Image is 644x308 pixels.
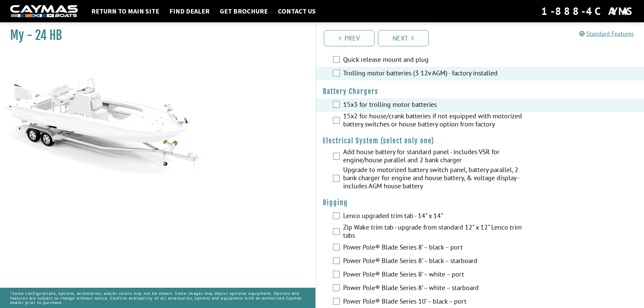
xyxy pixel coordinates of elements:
[166,7,213,16] a: Find Dealer
[343,112,524,130] label: 15x2 for house/crank batteries if not equipped with motorized battery switches or house battery o...
[343,257,524,266] label: Power Pole® Blade Series 8’ – black – starboard
[216,7,271,16] a: Get Brochure
[10,28,299,43] h1: My - 24 HB
[343,100,524,110] label: 15x3 for trolling motor batteries
[324,30,375,46] a: Prev
[343,55,524,65] label: Quick release mount and plug
[323,137,638,145] h4: Electrical System (select only one)
[88,7,163,16] a: Return to main site
[343,148,524,166] label: Add house battery for standard panel - includes VSR for engine/house parallel and 2 bank charger
[343,212,524,221] label: Lenco upgraded trim tab - 14" x 14"
[343,69,524,79] label: Trolling motor batteries (3 12v AGM) - factory installed
[275,7,319,16] a: Contact Us
[343,166,524,192] label: Upgrade to motorized battery switch panel, battery parallel, 2 bank charger for engine and house ...
[323,87,638,96] h4: Battery Chargers
[541,4,634,19] div: 1-888-4CAYMAS
[10,5,78,18] img: white-logo-c9c8dbefe5ff5ceceb0f0178aa75bf4bb51f6bca0971e226c86eb53dfe498488.png
[343,243,524,253] label: Power Pole® Blade Series 8’ – black – port
[343,270,524,280] label: Power Pole® Blade Series 8’ – white – port
[378,30,429,46] a: Next
[343,223,524,241] label: Zip Wake trim tab - upgrade from standard 12" x 12" Lenco trim tabs
[579,30,634,38] a: Standard Features
[343,297,524,307] label: Power Pole® Blade Series 10’ – black – port
[10,288,305,308] p: *Some configurations, options, accessories, and/or colors may not be shown. Some images may depic...
[323,198,638,207] h4: Rigging
[343,284,524,293] label: Power Pole® Blade Series 8’ – white – starboard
